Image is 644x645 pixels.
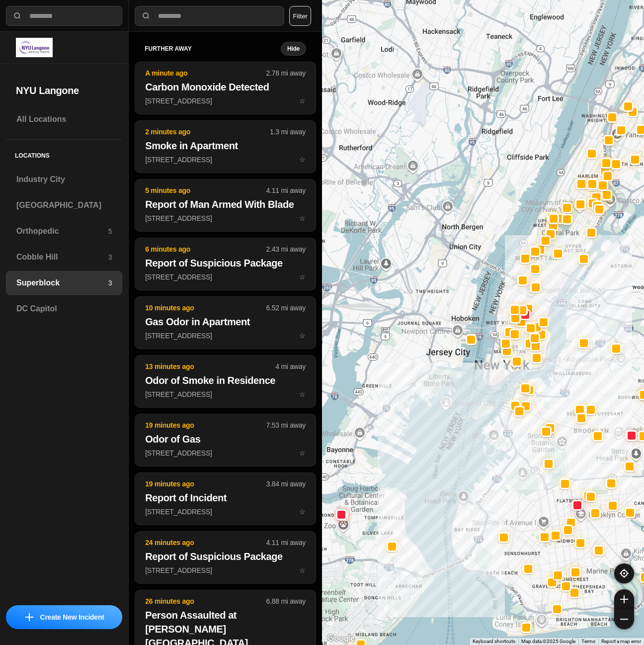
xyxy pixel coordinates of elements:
p: 4.11 mi away [266,185,306,195]
span: star [299,508,306,516]
button: 10 minutes ago6.52 mi awayGas Odor in Apartment[STREET_ADDRESS]star [135,296,316,349]
img: recenter [620,569,629,578]
h3: Industry City [16,174,112,185]
button: iconCreate New Incident [6,605,122,629]
h2: Report of Incident [145,491,306,505]
span: star [299,390,306,398]
img: zoom-in [620,595,628,603]
img: icon [25,613,33,621]
p: A minute ago [145,68,266,78]
h2: Report of Suspicious Package [145,256,306,270]
h5: further away [145,45,281,53]
p: 3 [108,278,112,288]
h3: Cobble Hill [16,251,108,263]
p: 1.3 mi away [270,127,306,137]
p: 5 [108,226,112,236]
a: 24 minutes ago4.11 mi awayReport of Suspicious Package[STREET_ADDRESS]star [135,566,316,574]
a: 19 minutes ago3.84 mi awayReport of Incident[STREET_ADDRESS]star [135,507,316,516]
button: 19 minutes ago7.53 mi awayOdor of Gas[STREET_ADDRESS]star [135,414,316,466]
p: 10 minutes ago [145,303,266,313]
h2: Odor of Gas [145,432,306,446]
h2: Carbon Monoxide Detected [145,80,306,94]
img: logo [16,38,53,57]
p: 19 minutes ago [145,479,266,489]
button: 19 minutes ago3.84 mi awayReport of Incident[STREET_ADDRESS]star [135,472,316,525]
a: Orthopedic5 [6,219,122,243]
p: 3.84 mi away [266,479,306,489]
a: 13 minutes ago4 mi awayOdor of Smoke in Residence[STREET_ADDRESS]star [135,390,316,398]
a: 10 minutes ago6.52 mi awayGas Odor in Apartment[STREET_ADDRESS]star [135,331,316,340]
h5: Locations [6,140,122,168]
h2: Smoke in Apartment [145,139,306,153]
p: [STREET_ADDRESS] [145,155,306,165]
a: Report a map error [601,639,641,644]
button: Hide [281,42,306,56]
button: 2 minutes ago1.3 mi awaySmoke in Apartment[STREET_ADDRESS]star [135,120,316,173]
a: Superblock3 [6,271,122,295]
span: star [299,97,306,105]
p: 4 mi away [275,362,306,371]
p: 2.78 mi away [266,68,306,78]
p: [STREET_ADDRESS] [145,507,306,517]
h2: Report of Man Armed With Blade [145,197,306,211]
p: 6.52 mi away [266,303,306,313]
button: Keyboard shortcuts [473,638,515,645]
p: 5 minutes ago [145,185,266,195]
img: search [12,11,22,21]
h2: Gas Odor in Apartment [145,315,306,329]
p: 3 [108,252,112,262]
img: zoom-out [620,615,628,623]
p: 7.53 mi away [266,420,306,430]
h2: Report of Suspicious Package [145,550,306,563]
p: [STREET_ADDRESS] [145,213,306,223]
button: zoom-out [614,609,634,629]
img: Google [324,632,357,645]
p: 4.11 mi away [266,538,306,548]
p: [STREET_ADDRESS] [145,331,306,341]
a: 6 minutes ago2.43 mi awayReport of Suspicious Package[STREET_ADDRESS]star [135,273,316,281]
a: Open this area in Google Maps (opens a new window) [324,632,357,645]
h3: Orthopedic [16,225,108,237]
span: Map data ©2025 Google [521,639,575,644]
h3: [GEOGRAPHIC_DATA] [16,199,112,211]
a: A minute ago2.78 mi awayCarbon Monoxide Detected[STREET_ADDRESS]star [135,96,316,105]
button: 24 minutes ago4.11 mi awayReport of Suspicious Package[STREET_ADDRESS]star [135,531,316,584]
button: recenter [614,563,634,583]
h3: DC Capitol [16,303,112,315]
p: [STREET_ADDRESS] [145,96,306,106]
p: [STREET_ADDRESS] [145,565,306,575]
span: star [299,566,306,574]
button: 13 minutes ago4 mi awayOdor of Smoke in Residence[STREET_ADDRESS]star [135,355,316,408]
h3: Superblock [16,277,108,289]
a: Industry City [6,168,122,191]
a: 19 minutes ago7.53 mi awayOdor of Gas[STREET_ADDRESS]star [135,449,316,457]
a: Cobble Hill3 [6,245,122,269]
p: [STREET_ADDRESS] [145,272,306,282]
p: 6 minutes ago [145,244,266,254]
p: 6.88 mi away [266,596,306,606]
a: 5 minutes ago4.11 mi awayReport of Man Armed With Blade[STREET_ADDRESS]star [135,214,316,222]
span: star [299,449,306,457]
button: Filter [289,6,311,26]
a: Terms (opens in new tab) [581,639,595,644]
p: 2 minutes ago [145,127,270,137]
p: 26 minutes ago [145,596,266,606]
p: Create New Incident [40,612,104,622]
p: 24 minutes ago [145,538,266,548]
small: Hide [287,45,300,53]
h3: All Locations [16,113,112,125]
a: All Locations [6,107,122,131]
p: [STREET_ADDRESS] [145,389,306,399]
img: search [141,11,151,21]
a: [GEOGRAPHIC_DATA] [6,193,122,217]
p: [STREET_ADDRESS] [145,448,306,458]
p: 2.43 mi away [266,244,306,254]
a: 2 minutes ago1.3 mi awaySmoke in Apartment[STREET_ADDRESS]star [135,155,316,164]
button: A minute ago2.78 mi awayCarbon Monoxide Detected[STREET_ADDRESS]star [135,62,316,114]
a: DC Capitol [6,297,122,321]
button: 6 minutes ago2.43 mi awayReport of Suspicious Package[STREET_ADDRESS]star [135,238,316,290]
span: star [299,156,306,164]
button: zoom-in [614,589,634,609]
span: star [299,332,306,340]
